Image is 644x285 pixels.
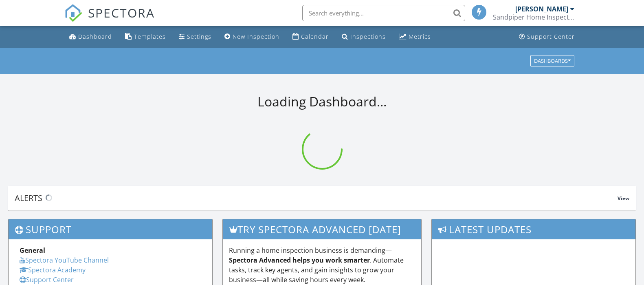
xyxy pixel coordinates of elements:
a: Calendar [289,29,332,44]
span: View [618,195,629,202]
a: New Inspection [221,29,283,44]
a: Templates [122,29,169,44]
div: Calendar [301,33,329,40]
div: Metrics [409,33,431,40]
div: New Inspection [233,33,279,40]
div: Inspections [350,33,386,40]
input: Search everything... [302,5,465,21]
img: The Best Home Inspection Software - Spectora [64,4,82,22]
h3: Try spectora advanced [DATE] [223,219,422,239]
div: [PERSON_NAME] [515,5,568,13]
a: Spectora YouTube Channel [20,256,109,265]
p: Running a home inspection business is demanding— . Automate tasks, track key agents, and gain ins... [229,245,415,285]
a: Spectora Academy [20,265,86,274]
div: Dashboards [534,58,571,64]
h3: Latest Updates [432,219,635,239]
a: Support Center [516,29,578,44]
div: Templates [134,33,166,40]
a: Support Center [20,275,74,284]
strong: Spectora Advanced helps you work smarter [229,256,370,265]
div: Settings [187,33,211,40]
h3: Support [9,219,212,239]
a: Settings [176,29,215,44]
div: Dashboard [78,33,112,40]
strong: General [20,246,45,255]
a: Metrics [396,29,434,44]
button: Dashboards [530,55,574,66]
a: Dashboard [66,29,115,44]
div: Support Center [527,33,575,40]
div: Alerts [15,192,618,203]
a: SPECTORA [64,11,155,28]
div: Sandpiper Home Inspections LLC [493,13,574,21]
a: Inspections [338,29,389,44]
span: SPECTORA [88,4,155,21]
